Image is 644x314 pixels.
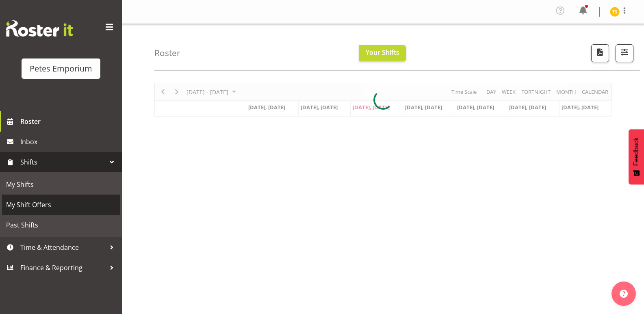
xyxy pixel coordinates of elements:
[366,48,399,57] span: Your Shifts
[20,156,106,168] span: Shifts
[2,195,120,215] a: My Shift Offers
[620,290,628,298] img: help-xxl-2.png
[20,115,118,128] span: Roster
[616,44,633,62] button: Filter Shifts
[2,215,120,235] a: Past Shifts
[2,174,120,195] a: My Shifts
[20,241,106,253] span: Time & Attendance
[30,63,92,75] div: Petes Emporium
[6,20,73,37] img: Rosterit website logo
[629,129,644,184] button: Feedback - Show survey
[154,48,180,58] h4: Roster
[20,262,106,274] span: Finance & Reporting
[591,44,609,62] button: Download a PDF of the roster according to the set date range.
[6,178,116,191] span: My Shifts
[633,137,640,166] span: Feedback
[359,45,406,61] button: Your Shifts
[6,219,116,231] span: Past Shifts
[610,7,620,17] img: tamara-straker11292.jpg
[20,136,118,148] span: Inbox
[6,199,116,211] span: My Shift Offers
